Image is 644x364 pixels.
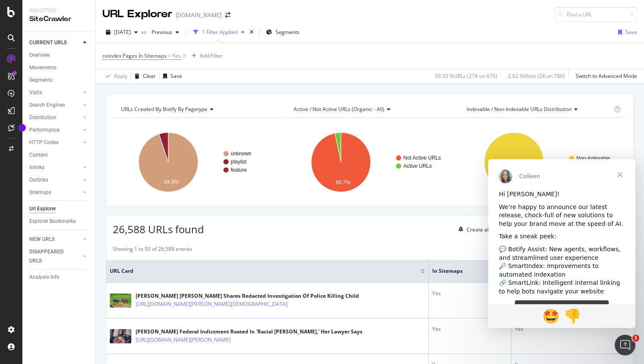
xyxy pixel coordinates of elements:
text: unknown [231,151,251,157]
a: Url Explorer [29,204,89,213]
div: Tooltip anchor [18,124,26,132]
a: [URL][DOMAIN_NAME][PERSON_NAME][DEMOGRAPHIC_DATA] [136,300,288,308]
div: DISAPPEARED URLS [29,247,73,265]
button: Save [160,69,182,83]
text: feature [231,167,247,173]
div: CURRENT URLS [29,38,67,47]
button: Create alert [455,222,495,236]
span: noindex Pages In Sitemaps [102,52,167,59]
div: Explorer Bookmarks [29,217,76,226]
div: Analytics [29,7,88,14]
div: [DOMAIN_NAME] [176,11,222,19]
div: times [248,28,255,37]
div: SiteCrawler [29,14,88,24]
div: Movements [29,63,56,72]
button: [DATE] [102,25,141,39]
div: 2.62 % Visits ( 2K on 78K ) [508,72,565,80]
span: Yes [172,50,181,62]
span: In Sitemaps [432,267,490,275]
div: arrow-right-arrow-left [225,12,230,18]
div: Visits [29,88,42,97]
div: Inlinks [29,163,44,172]
span: Active / Not Active URLs (organic - all) [294,105,384,113]
a: Explorer Bookmarks [29,217,89,226]
a: Distribution [29,113,80,122]
input: Find a URL [554,7,637,22]
div: Save [170,72,182,80]
h4: Active / Not Active URLs [292,102,446,116]
a: Visits [29,88,80,97]
a: Overview [29,51,89,60]
span: Indexable / Non-Indexable URLs distribution [467,105,572,113]
span: Previous [148,28,172,36]
svg: A chart. [285,125,454,200]
div: Add Filter [200,52,223,59]
button: 1 Filter Applied [190,25,248,39]
div: Segments [29,76,53,85]
div: Outlinks [29,176,48,185]
span: 2025 Aug. 24th [114,28,131,36]
div: Performance [29,126,59,135]
div: Content [29,151,48,160]
div: Save [625,28,637,36]
button: Previous [148,25,183,39]
a: Performance [29,126,80,135]
div: [PERSON_NAME] [PERSON_NAME] Shares Redacted Investigation Of Police Killing Child [136,292,359,300]
div: A chart. [458,125,627,200]
img: main image [110,293,131,308]
div: Sitemaps [29,188,51,197]
iframe: Intercom live chat [615,335,635,355]
a: Search Engines [29,101,80,110]
div: Clear [143,72,156,80]
div: 1 Filter Applied [202,28,238,36]
a: CURRENT URLS [29,38,80,47]
div: Yes [432,290,508,297]
button: Save [615,25,637,39]
a: [URL][DOMAIN_NAME][PERSON_NAME] [136,336,231,344]
span: vs [141,28,148,36]
div: [PERSON_NAME] Federal Indictment Rooted In 'Racial [PERSON_NAME],' Her Lawyer Says [136,328,362,336]
div: 39.53 % URLs ( 27K on 67K ) [435,72,497,80]
div: Search Engines [29,101,65,110]
h4: URLs Crawled By Botify By pagetype [119,102,273,116]
a: Segments [29,76,89,85]
div: Overview [29,51,50,60]
span: URLs Crawled By Botify By pagetype [121,105,207,113]
a: Sitemaps [29,188,80,197]
text: 96.7% [336,179,350,185]
div: Showing 1 to 50 of 26,588 entries [113,245,192,256]
button: Switch to Advanced Mode [572,69,637,83]
a: Analysis Info [29,273,89,282]
span: URL Card [110,267,418,275]
text: 94.9% [164,179,179,185]
button: Clear [131,69,156,83]
a: Content [29,151,89,160]
svg: A chart. [113,125,281,200]
div: Yes [432,325,508,333]
span: = [168,52,171,59]
div: Yes [515,325,630,333]
a: Inlinks [29,163,80,172]
span: 1 [632,335,639,342]
iframe: Intercom live chat message [488,159,635,328]
img: main image [110,329,131,343]
div: Switch to Advanced Mode [576,72,637,80]
button: Add Filter [188,51,223,61]
div: HTTP Codes [29,138,59,147]
div: Url Explorer [29,204,56,213]
span: Segments [276,28,300,36]
text: Active URLs [403,163,432,169]
a: HTTP Codes [29,138,80,147]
